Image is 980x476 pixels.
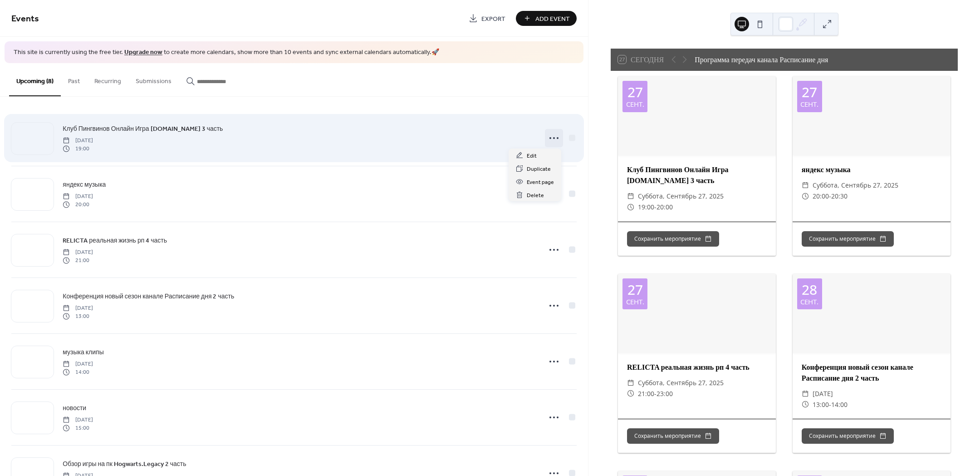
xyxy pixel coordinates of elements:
span: Export [481,14,505,24]
a: Upgrade now [124,46,162,59]
div: Клуб Пингвинов Онлайн Игра [DOMAIN_NAME] 3 часть [618,164,776,186]
span: Клуб Пингвинов Онлайн Игра [DOMAIN_NAME] 3 часть [63,124,223,134]
button: Сохранить мероприятие [802,231,894,247]
span: [DATE] [63,416,93,424]
span: 15:00 [63,424,93,432]
div: 27 [627,85,643,99]
div: сент. [626,101,644,108]
span: - [654,202,657,213]
a: новости [63,403,86,413]
span: 21:00 [63,257,93,265]
a: RELICTA реальная жизнь рп 4 часть [63,235,167,246]
span: 20:30 [831,191,848,202]
div: ​ [627,377,634,388]
button: Сохранить мероприятие [802,428,894,444]
span: 14:00 [63,368,93,377]
span: Duplicate [527,164,551,174]
a: Клуб Пингвинов Онлайн Игра [DOMAIN_NAME] 3 часть [63,124,223,134]
span: новости [63,403,86,413]
div: 28 [802,283,817,297]
div: сент. [626,298,644,305]
span: - [829,399,831,410]
button: Submissions [128,63,179,95]
div: яндекс музыка [793,164,951,175]
a: яндекс музыка [63,179,106,190]
span: [DATE] [63,136,93,144]
span: [DATE] [63,248,93,256]
button: Past [61,63,87,95]
button: Сохранить мероприятие [627,231,719,247]
span: 13:00 [813,399,829,410]
button: Add Event [516,11,577,26]
div: Программа передач канала Расписание дня [695,54,828,65]
span: RELICTA реальная жизнь рп 4 часть [63,236,167,245]
div: 27 [802,85,817,99]
span: суббота, сентябрь 27, 2025 [638,377,724,388]
span: 21:00 [638,388,654,399]
span: [DATE] [813,388,833,399]
button: Recurring [87,63,128,95]
a: Обзор игры на пк Hogwarts.Legacy 2 часть [63,459,186,469]
button: Сохранить мероприятие [627,428,719,444]
div: ​ [802,388,809,399]
span: 20:00 [813,191,829,202]
span: 19:00 [638,202,654,213]
span: [DATE] [63,304,93,312]
div: ​ [802,191,809,202]
span: 14:00 [831,399,848,410]
span: Events [11,10,39,28]
div: 27 [627,283,643,297]
span: 19:00 [63,145,93,153]
span: This site is currently using the free tier. to create more calendars, show more than 10 events an... [14,48,439,57]
div: ​ [627,202,634,213]
div: Конференция новый сезон канале Расписание дня 2 часть [793,362,951,384]
span: 13:00 [63,312,93,321]
span: Event page [527,178,554,187]
span: 20:00 [657,202,673,213]
div: ​ [627,388,634,399]
div: ​ [802,180,809,191]
div: сент. [800,298,818,305]
span: [DATE] [63,360,93,368]
span: 20:00 [63,201,93,209]
span: - [654,388,657,399]
span: музыка клипы [63,347,103,357]
span: Add Event [535,14,570,24]
span: суббота, сентябрь 27, 2025 [813,180,898,191]
a: Export [462,11,512,26]
span: Edit [527,151,537,161]
div: ​ [627,191,634,202]
a: Конференция новый сезон канале Расписание дня 2 часть [63,291,234,302]
div: ​ [802,399,809,410]
span: - [829,191,831,202]
span: [DATE] [63,192,93,200]
span: 23:00 [657,388,673,399]
a: музыка клипы [63,347,103,357]
span: Delete [527,191,544,200]
div: сент. [800,101,818,108]
button: Upcoming (8) [9,63,61,96]
span: суббота, сентябрь 27, 2025 [638,191,724,202]
div: RELICTA реальная жизнь рп 4 часть [618,362,776,373]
